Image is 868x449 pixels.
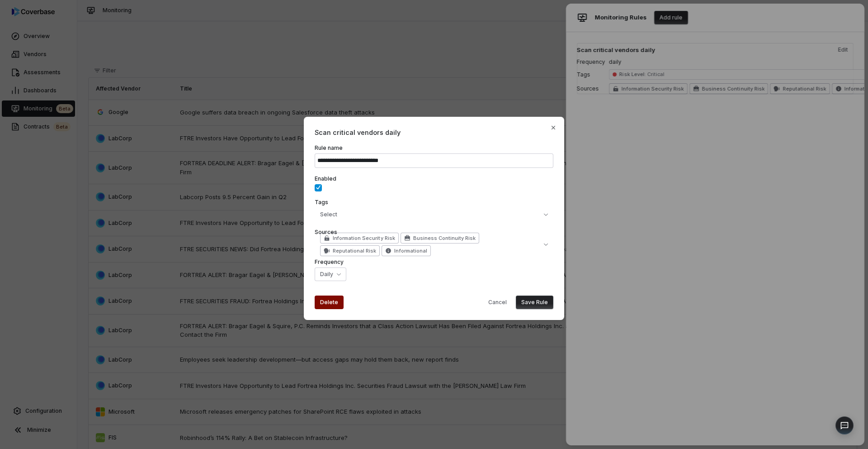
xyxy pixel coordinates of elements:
span: Business Continuity Risk [413,234,476,242]
button: Cancel [483,296,512,309]
label: Rule name [315,144,553,152]
label: Tags [315,199,553,206]
span: Scan critical vendors daily [315,128,553,137]
button: Save Rule [516,296,553,309]
label: Enabled [315,175,553,182]
label: Frequency [315,258,553,266]
span: Information Security Risk [333,234,395,242]
button: Select [315,208,553,221]
span: Informational [394,247,427,254]
span: Reputational Risk [333,247,376,254]
label: Sources [315,229,553,236]
button: Delete [315,296,344,309]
